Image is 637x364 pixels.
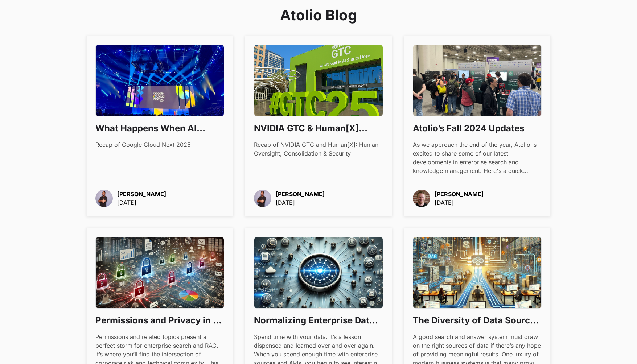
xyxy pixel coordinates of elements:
h3: Permissions and Privacy in an Enterprise RAG Platform [95,314,224,327]
a: NVIDIA GTC & Human[X] 2025: What Matters in Enterprise AI [DATE]Recap of NVIDIA GTC and Human[X]:... [245,36,392,216]
h2: Atolio Blog [86,7,551,24]
h3: NVIDIA GTC & Human[X] 2025: What Matters in Enterprise AI [DATE] [254,122,383,135]
p: [PERSON_NAME] [117,190,166,198]
a: What Happens When AI Becomes BoringRecap of Google Cloud Next 2025[PERSON_NAME][DATE] [86,36,233,216]
p: [DATE] [435,198,484,207]
h3: Normalizing Enterprise Data for Effective Search and RAG [254,314,383,327]
iframe: Chat Widget [601,329,637,364]
h3: What Happens When AI Becomes Boring [95,122,224,135]
p: [PERSON_NAME] [435,190,484,198]
p: [DATE] [117,198,166,207]
h3: The Diversity of Data Sources for RAG in the Enterprise [413,314,542,327]
div: Recap of Google Cloud Next 2025 [95,140,224,149]
h3: Atolio’s Fall 2024 Updates [413,122,542,135]
div: Recap of NVIDIA GTC and Human[X]: Human Oversight, Consolidation & Security [254,140,383,158]
p: [PERSON_NAME] [276,190,325,198]
a: Atolio’s Fall 2024 UpdatesAs we approach the end of the year, Atolio is excited to share some of ... [404,36,551,216]
p: [DATE] [276,198,325,207]
div: As we approach the end of the year, Atolio is excited to share some of our latest developments in... [413,140,542,175]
